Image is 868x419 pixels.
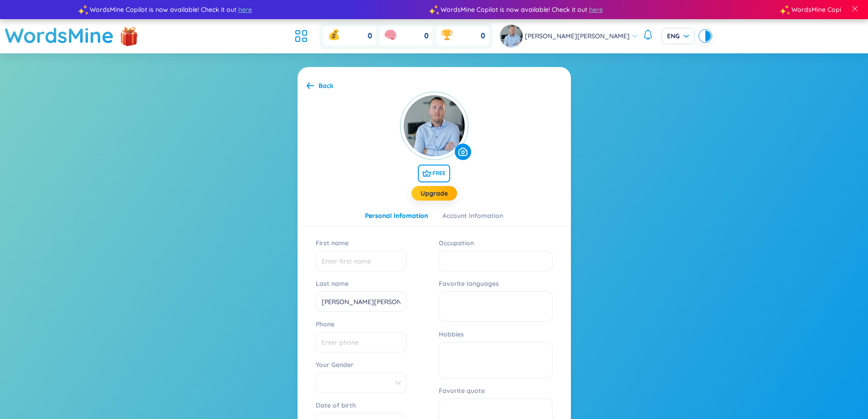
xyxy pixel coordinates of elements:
span: 0 [424,31,429,41]
a: avatar [500,25,525,47]
textarea: Hobbies [439,342,553,378]
a: Upgrade [421,188,448,198]
div: Account Infomation [442,211,503,221]
label: Occupation [439,236,478,250]
label: Favorite languages [439,276,503,291]
img: avatar [500,25,523,47]
a: Back [307,81,334,92]
div: WordsMine Copilot is now available! Check it out [77,5,428,15]
span: FREE [418,165,450,182]
img: currentUser [400,92,468,160]
span: [PERSON_NAME][PERSON_NAME] [525,31,630,41]
input: First name [316,251,406,271]
span: 0 [481,31,485,41]
a: WordsMine [5,19,114,52]
label: Favorite quote [439,383,489,398]
button: Upgrade [411,186,457,201]
div: WordsMine Copilot is now available! Check it out [428,5,779,15]
input: Last name [316,291,406,312]
span: ENG [667,31,689,41]
span: here [232,5,246,15]
label: First name [316,236,353,250]
label: Phone [316,317,339,331]
span: 0 [368,31,372,41]
input: Phone [316,332,406,352]
div: Personal Infomation [365,211,428,221]
label: Date of birth [316,398,360,413]
img: flashSalesIcon.a7f4f837.png [120,23,138,51]
label: Last name [316,276,353,291]
span: here [583,5,596,15]
div: Back [318,81,334,91]
label: Your Gender [316,357,358,372]
input: Occupation [439,251,553,271]
label: Hobbies [439,327,468,341]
